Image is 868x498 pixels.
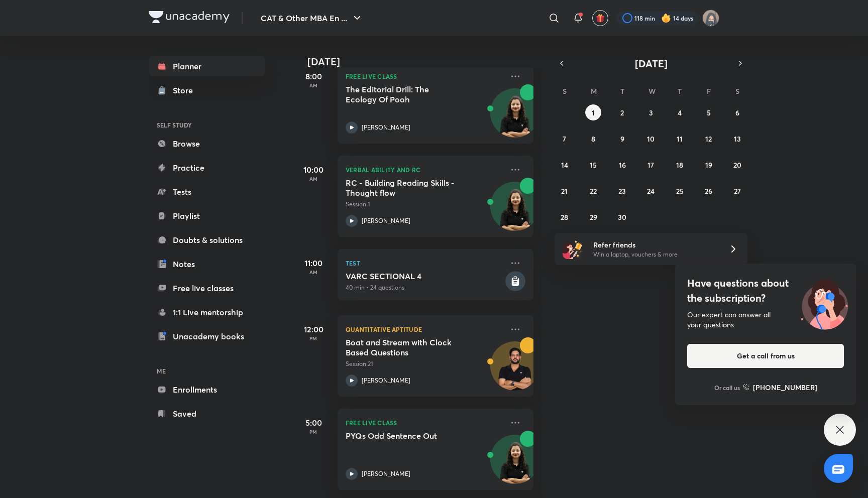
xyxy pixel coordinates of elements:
p: AM [293,82,334,88]
abbr: September 4, 2025 [678,108,682,117]
div: Our expert can answer all your questions [687,310,844,330]
abbr: September 18, 2025 [676,160,683,170]
div: Store [173,84,199,96]
abbr: September 9, 2025 [620,134,624,144]
a: Practice [149,158,265,178]
button: September 30, 2025 [614,209,630,225]
abbr: September 19, 2025 [705,160,712,170]
button: September 10, 2025 [643,131,659,147]
a: Store [149,80,265,100]
button: September 6, 2025 [729,104,745,120]
button: September 11, 2025 [672,131,688,147]
img: streak [661,13,671,23]
a: Unacademy books [149,326,265,346]
button: September 24, 2025 [643,183,659,199]
button: September 18, 2025 [672,157,688,173]
a: 1:1 Live mentorship [149,302,265,322]
abbr: September 11, 2025 [677,134,683,144]
p: Test [346,257,503,269]
h5: 10:00 [293,164,334,176]
h4: Have questions about the subscription? [687,276,844,306]
img: referral [563,239,583,259]
h5: 8:00 [293,70,334,82]
button: September 29, 2025 [585,209,601,225]
abbr: Friday [707,86,711,96]
button: September 7, 2025 [557,131,573,147]
button: September 1, 2025 [585,104,601,120]
button: CAT & Other MBA En ... [255,8,369,28]
abbr: Monday [591,86,597,96]
img: Avatar [491,440,539,488]
abbr: September 15, 2025 [590,160,597,170]
h5: VARC SECTIONAL 4 [346,271,503,281]
button: September 19, 2025 [701,157,717,173]
abbr: September 26, 2025 [705,186,712,196]
abbr: Saturday [735,86,739,96]
a: Saved [149,404,265,424]
p: [PERSON_NAME] [362,216,410,225]
abbr: September 1, 2025 [592,108,595,117]
p: [PERSON_NAME] [362,469,410,478]
a: Tests [149,182,265,202]
button: September 3, 2025 [643,104,659,120]
img: Jarul Jangid [702,10,719,27]
h5: 11:00 [293,257,334,269]
button: September 8, 2025 [585,131,601,147]
button: September 4, 2025 [672,104,688,120]
abbr: September 17, 2025 [647,160,654,170]
h6: ME [149,362,265,380]
img: Avatar [491,187,539,235]
img: ttu_illustration_new.svg [793,276,856,330]
button: September 28, 2025 [557,209,573,225]
abbr: September 3, 2025 [649,108,653,117]
abbr: September 22, 2025 [590,186,597,196]
p: Win a laptop, vouchers & more [593,250,717,259]
button: September 12, 2025 [701,131,717,147]
button: September 22, 2025 [585,183,601,199]
button: September 15, 2025 [585,157,601,173]
p: [PERSON_NAME] [362,123,410,132]
abbr: September 6, 2025 [735,108,739,117]
abbr: September 28, 2025 [561,212,568,222]
h5: Boat and Stream with Clock Based Questions [346,337,471,357]
abbr: September 20, 2025 [733,160,741,170]
p: 40 min • 24 questions [346,283,503,292]
abbr: September 10, 2025 [647,134,655,144]
p: Verbal Ability and RC [346,164,503,176]
img: Avatar [491,347,539,395]
a: [PHONE_NUMBER] [743,382,817,393]
button: September 25, 2025 [672,183,688,199]
p: Quantitative Aptitude [346,323,503,335]
h5: 5:00 [293,417,334,429]
span: [DATE] [635,57,668,70]
p: Or call us [714,383,740,392]
button: September 5, 2025 [701,104,717,120]
p: AM [293,176,334,182]
button: September 17, 2025 [643,157,659,173]
h5: 12:00 [293,323,334,335]
p: FREE LIVE CLASS [346,417,503,429]
button: September 9, 2025 [614,131,630,147]
abbr: Wednesday [648,86,656,96]
h6: [PHONE_NUMBER] [753,382,817,393]
abbr: September 24, 2025 [647,186,655,196]
abbr: September 30, 2025 [618,212,626,222]
p: Session 21 [346,359,503,368]
abbr: September 2, 2025 [620,108,624,117]
button: September 27, 2025 [729,183,745,199]
a: Enrollments [149,380,265,400]
abbr: Sunday [563,86,567,96]
a: Notes [149,254,265,274]
abbr: September 27, 2025 [734,186,741,196]
img: Avatar [491,94,539,142]
button: Get a call from us [687,344,844,368]
button: September 20, 2025 [729,157,745,173]
img: avatar [596,14,605,23]
button: avatar [592,10,608,26]
h6: SELF STUDY [149,116,265,134]
h5: The Editorial Drill: The Ecology Of Pooh [346,84,471,104]
a: Company Logo [149,11,230,26]
abbr: September 21, 2025 [561,186,568,196]
p: AM [293,269,334,275]
abbr: September 14, 2025 [561,160,568,170]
